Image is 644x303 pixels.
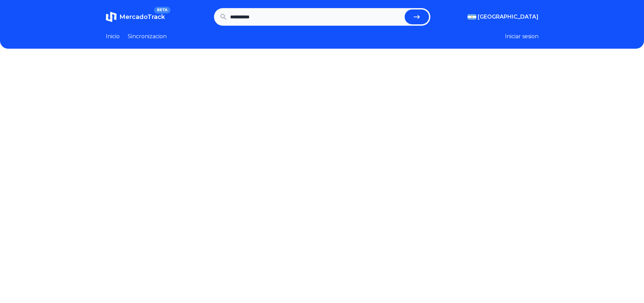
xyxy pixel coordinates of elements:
a: Sincronizacion [128,32,167,41]
a: MercadoTrackBETA [106,11,165,22]
button: Iniciar sesion [505,32,539,41]
span: MercadoTrack [119,13,165,21]
button: [GEOGRAPHIC_DATA] [468,13,539,21]
img: Argentina [468,14,476,20]
span: [GEOGRAPHIC_DATA] [478,13,539,21]
a: Inicio [106,32,120,41]
img: MercadoTrack [106,11,117,22]
span: BETA [154,7,170,14]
